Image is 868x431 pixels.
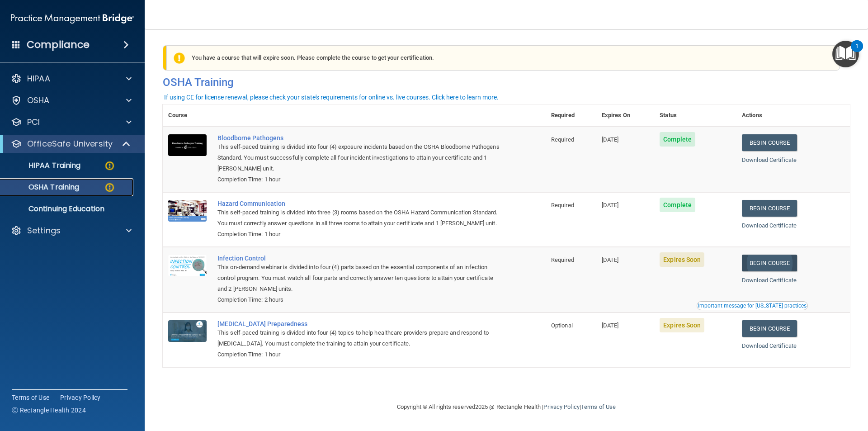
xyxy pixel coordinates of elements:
p: OSHA Training [6,183,79,192]
th: Status [654,104,736,127]
h4: Compliance [27,38,90,51]
th: Actions [736,104,850,127]
th: Required [546,104,596,127]
p: OfficeSafe University [27,138,113,149]
p: Continuing Education [6,204,129,213]
img: PMB logo [11,9,134,28]
button: If using CE for license renewal, please check your state's requirements for online vs. live cours... [163,93,500,102]
button: Read this if you are a dental practitioner in the state of CA [697,301,808,310]
a: OfficeSafe University [11,138,131,149]
span: Required [551,256,574,263]
a: Hazard Communication [217,200,500,207]
div: This self-paced training is divided into four (4) exposure incidents based on the OSHA Bloodborne... [217,142,500,174]
iframe: Drift Widget Chat Controller [712,367,857,403]
div: Copyright © All rights reserved 2025 @ Rectangle Health | | [341,393,671,422]
span: [DATE] [602,322,619,329]
div: This self-paced training is divided into four (4) topics to help healthcare providers prepare and... [217,327,500,349]
img: exclamation-circle-solid-warning.7ed2984d.png [174,52,185,64]
div: Completion Time: 1 hour [217,229,500,240]
a: HIPAA [11,73,132,84]
span: Required [551,136,574,143]
a: Begin Course [742,320,797,337]
p: OSHA [27,95,50,106]
div: Important message for [US_STATE] practices [698,303,807,308]
img: warning-circle.0cc9ac19.png [104,160,115,171]
a: Infection Control [217,255,500,262]
img: warning-circle.0cc9ac19.png [104,182,115,193]
a: Privacy Policy [543,403,579,410]
h4: OSHA Training [163,76,850,89]
a: Terms of Use [581,403,616,410]
a: Bloodborne Pathogens [217,134,500,142]
div: You have a course that will expire soon. Please complete the course to get your certification. [166,45,840,71]
span: [DATE] [602,136,619,143]
p: HIPAA [27,73,50,84]
span: Expires Soon [660,318,704,332]
a: Begin Course [742,200,797,217]
span: [DATE] [602,256,619,263]
p: HIPAA Training [6,161,80,170]
a: Begin Course [742,134,797,151]
a: Download Certificate [742,222,797,229]
a: Privacy Policy [60,393,101,402]
a: Begin Course [742,255,797,271]
div: Completion Time: 1 hour [217,174,500,185]
span: [DATE] [602,202,619,208]
a: PCI [11,117,132,128]
div: Completion Time: 2 hours [217,294,500,305]
div: If using CE for license renewal, please check your state's requirements for online vs. live cours... [164,94,499,100]
a: OSHA [11,95,132,106]
span: Complete [660,132,695,147]
th: Course [163,104,212,127]
span: Complete [660,198,695,212]
a: [MEDICAL_DATA] Preparedness [217,320,500,327]
a: Settings [11,225,132,236]
a: Terms of Use [12,393,49,402]
span: Ⓒ Rectangle Health 2024 [12,406,86,415]
div: This self-paced training is divided into three (3) rooms based on the OSHA Hazard Communication S... [217,207,500,229]
th: Expires On [596,104,654,127]
button: Open Resource Center, 1 new notification [832,41,859,67]
p: Settings [27,225,61,236]
div: Completion Time: 1 hour [217,349,500,360]
span: Optional [551,322,573,329]
p: PCI [27,117,40,128]
a: Download Certificate [742,277,797,284]
div: 1 [855,46,859,58]
a: Download Certificate [742,342,797,349]
span: Expires Soon [660,252,704,267]
span: Required [551,202,574,208]
a: Download Certificate [742,156,797,163]
div: This on-demand webinar is divided into four (4) parts based on the essential components of an inf... [217,262,500,294]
